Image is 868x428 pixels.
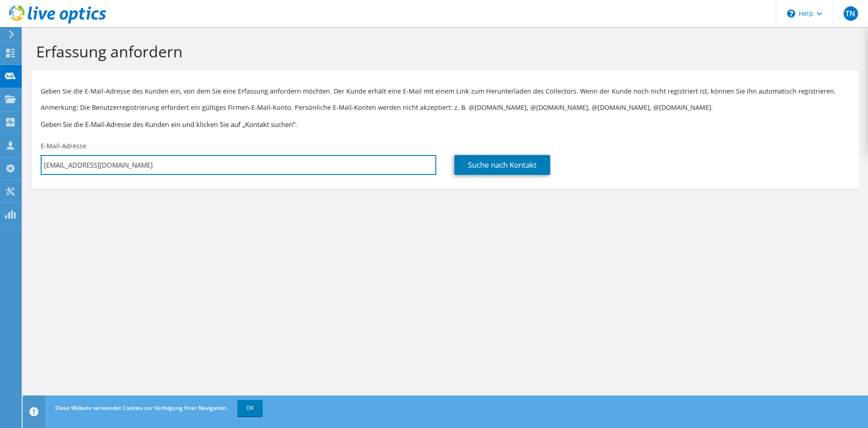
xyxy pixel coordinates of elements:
p: Geben Sie die E-Mail-Adresse des Kunden ein, von dem Sie eine Erfassung anfordern möchten. Der Ku... [41,86,850,96]
span: TN [844,6,858,21]
p: Anmerkung: Die Benutzerregistrierung erfordert ein gültiges Firmen-E-Mail-Konto. Persönliche E-Ma... [41,103,850,113]
a: Suche nach Kontakt [454,155,550,175]
svg: \n [787,9,795,18]
span: Diese Website verwendet Cookies zur Verfolgung Ihrer Navigation. [55,404,228,412]
a: OK [237,400,263,416]
h3: Geben Sie die E-Mail-Adresse des Kunden ein und klicken Sie auf „Kontakt suchen“. [41,119,850,129]
h1: Erfassung anfordern [36,42,850,61]
label: E-Mail-Adresse [41,141,86,151]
